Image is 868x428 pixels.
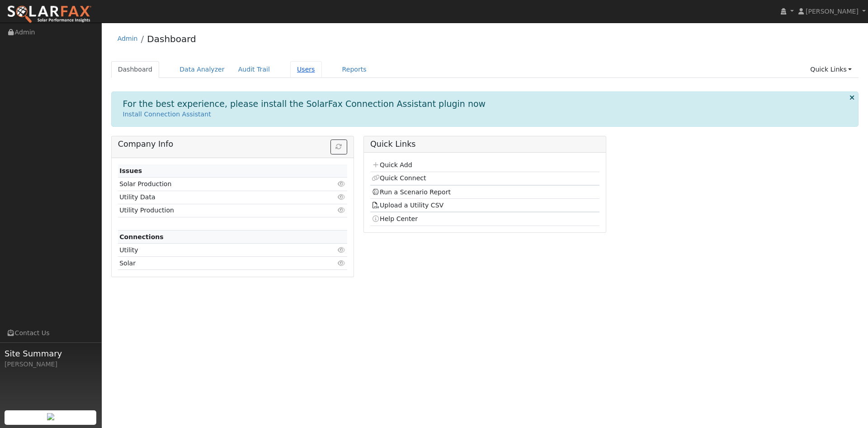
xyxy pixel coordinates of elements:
[147,34,196,44] a: Dashboard
[118,204,310,217] td: Utility Production
[123,111,211,118] a: Install Connection Assistant
[338,260,346,266] i: Click to view
[5,347,97,360] span: Site Summary
[119,167,142,174] strong: Issues
[47,413,54,420] img: retrieve
[370,139,599,149] h5: Quick Links
[803,61,859,78] a: Quick Links
[806,8,859,15] span: [PERSON_NAME]
[118,35,138,42] a: Admin
[372,215,418,222] a: Help Center
[338,181,346,187] i: Click to view
[372,188,451,196] a: Run a Scenario Report
[5,360,97,369] div: [PERSON_NAME]
[119,233,164,240] strong: Connections
[7,5,92,24] img: SolarFax
[173,61,231,78] a: Data Analyzer
[118,139,347,149] h5: Company Info
[231,61,277,78] a: Audit Trail
[338,207,346,213] i: Click to view
[118,178,310,191] td: Solar Production
[290,61,322,78] a: Users
[372,202,443,209] a: Upload a Utility CSV
[118,191,310,204] td: Utility Data
[123,99,486,109] h1: For the best experience, please install the SolarFax Connection Assistant plugin now
[338,194,346,200] i: Click to view
[338,247,346,253] i: Click to view
[335,61,373,78] a: Reports
[372,161,412,168] a: Quick Add
[118,257,310,270] td: Solar
[111,61,160,78] a: Dashboard
[372,174,426,182] a: Quick Connect
[118,244,310,257] td: Utility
